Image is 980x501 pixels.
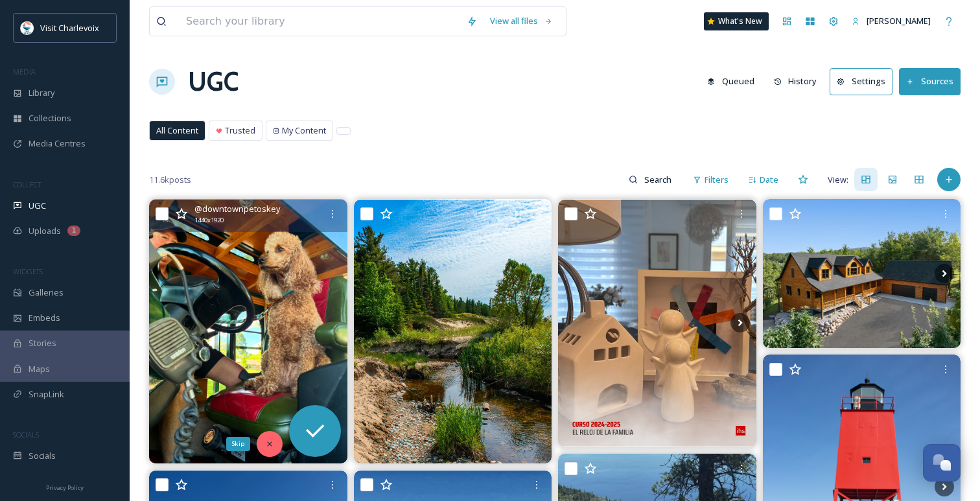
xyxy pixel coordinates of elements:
span: Uploads [29,225,61,237]
input: Search your library [180,7,460,36]
span: Embeds [29,312,60,324]
a: [PERSON_NAME] [845,8,937,34]
span: Collections [29,112,71,124]
span: SnapLink [29,388,64,401]
img: ✍ Vemos con esperanza el entusiasmo de las cuatro familias que se comprometieron a participar est... [558,200,756,447]
span: Privacy Policy [46,484,84,492]
span: Trusted [225,124,255,137]
span: Media Centres [29,137,86,150]
input: Search [638,167,680,192]
button: Open Chat [923,444,961,482]
span: All Content [156,124,198,137]
span: SOCIALS [13,430,39,439]
span: 1440 x 1920 [194,216,224,225]
span: COLLECT [13,180,41,189]
button: Settings [830,68,892,95]
span: Stories [29,337,56,349]
a: History [767,69,830,94]
span: Date [760,174,778,186]
span: 11.6k posts [149,174,191,186]
a: What's New [704,12,769,30]
span: Maps [29,363,50,375]
span: View: [828,174,848,186]
span: My Content [282,124,326,137]
img: Price refresh! $1,750,000.00 6755 Pleasantview Rd in #harborsprings . Located just minutes from #... [763,199,961,347]
a: Settings [830,68,899,95]
span: Galleries [29,286,64,299]
span: Filters [705,174,729,186]
a: UGC [188,62,239,101]
img: Fisherman's Island State Park this past June. As long as you're looking in the right direction...... [354,200,552,463]
div: Skip [226,437,250,451]
span: MEDIA [13,67,36,76]
button: Sources [899,68,961,95]
button: History [767,69,824,94]
img: Ding Ding! We have a new Trolley Driver in training 🚃 Today’s lesson: Keep your eyes on the road🐾... [149,200,347,463]
div: 1 [67,226,80,236]
span: Socials [29,450,56,462]
span: [PERSON_NAME] [867,15,931,27]
button: Queued [701,69,761,94]
a: Queued [701,69,767,94]
a: View all files [484,8,559,34]
span: Library [29,87,54,99]
span: UGC [29,200,46,212]
span: WIDGETS [13,266,43,276]
img: Visit-Charlevoix_Logo.jpg [21,21,34,34]
span: Visit Charlevoix [40,22,99,34]
a: Privacy Policy [46,479,84,495]
span: @ downtownpetoskey [194,203,280,215]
